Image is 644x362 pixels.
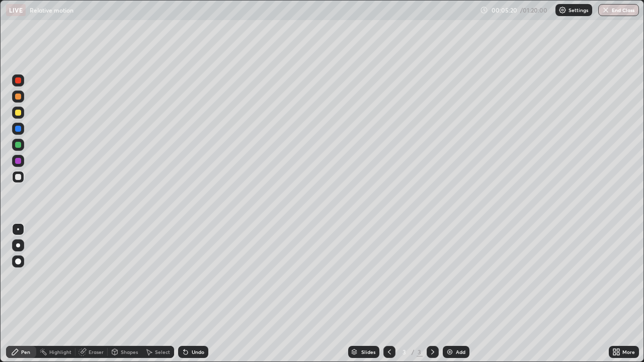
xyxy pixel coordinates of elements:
div: Pen [21,349,30,354]
div: Eraser [89,349,104,354]
div: Add [456,349,465,354]
div: 3 [417,347,423,356]
div: Highlight [49,349,71,354]
div: Shapes [121,349,138,354]
div: Undo [192,349,204,354]
img: add-slide-button [446,348,454,356]
p: Settings [569,8,588,13]
p: Relative motion [30,6,73,14]
div: Slides [361,349,375,354]
div: More [622,349,635,354]
div: Select [155,349,170,354]
img: end-class-cross [602,6,610,14]
button: End Class [598,4,639,16]
div: 3 [399,349,410,355]
p: LIVE [9,6,23,14]
div: / [412,349,415,355]
img: class-settings-icons [558,6,567,14]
